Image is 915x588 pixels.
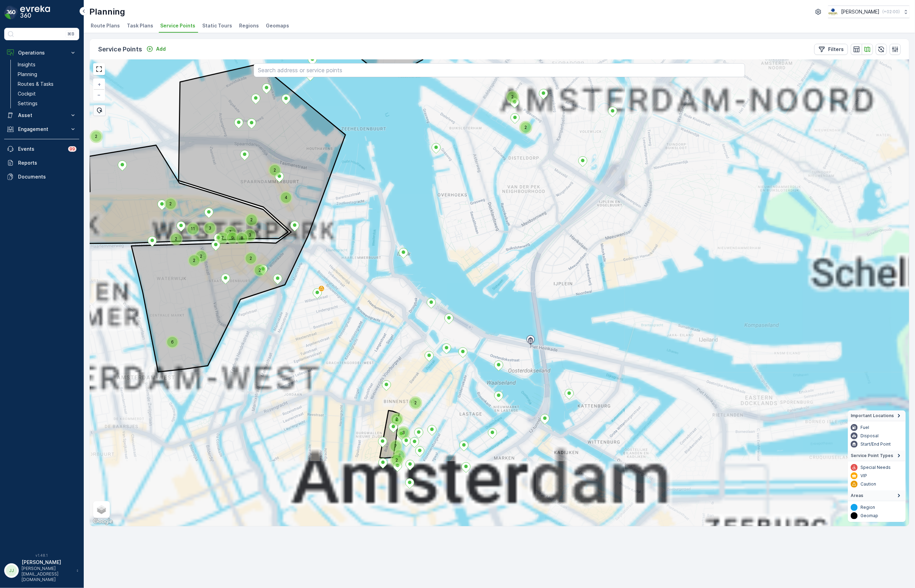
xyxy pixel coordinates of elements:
[521,122,525,126] div: 2
[255,265,259,269] div: 2
[4,108,79,122] button: Asset
[246,215,251,219] div: 2
[18,61,35,68] p: Insights
[410,398,421,408] div: 2
[245,230,255,240] div: 3
[225,227,236,237] div: 7
[391,441,395,445] div: 7
[814,44,848,55] button: Filters
[15,99,79,108] a: Settings
[18,126,65,133] p: Engagement
[15,60,79,69] a: Insights
[196,251,200,255] div: 2
[860,465,891,470] p: Special Needs
[4,46,79,60] button: Operations
[94,90,104,100] a: Zoom Out
[4,6,18,19] img: logo
[18,146,64,152] p: Events
[391,441,401,452] div: 7
[22,566,73,582] p: [PERSON_NAME][EMAIL_ADDRESS][DOMAIN_NAME]
[828,8,838,16] img: basis-logo_rgb2x.png
[246,253,250,257] div: 2
[394,450,398,455] div: 3
[18,71,37,78] p: Planning
[202,22,232,29] span: Static Tours
[196,251,206,262] div: 2
[227,233,231,237] div: 9
[4,553,79,557] span: v 1.48.1
[160,22,195,29] span: Service Points
[848,411,906,421] summary: Important Locations
[89,6,125,17] p: Planning
[18,90,36,97] p: Cockpit
[281,192,285,197] div: 4
[882,9,900,15] p: ( +02:00 )
[848,490,906,501] summary: Areas
[848,450,906,461] summary: Service Point Types
[18,81,54,88] p: Routes & Tasks
[70,146,75,152] p: 99
[225,227,229,231] div: 7
[205,223,215,233] div: 3
[281,192,291,203] div: 4
[507,92,512,96] div: 2
[246,253,256,264] div: 2
[127,22,153,29] span: Task Plans
[398,428,402,432] div: 3
[841,8,880,15] p: [PERSON_NAME]
[18,112,65,119] p: Asset
[394,450,405,461] div: 3
[188,224,192,228] div: 11
[171,234,175,238] div: 2
[22,559,73,566] p: [PERSON_NAME]
[67,31,74,37] p: ⌘B
[218,233,222,237] div: 7
[15,69,79,79] a: Planning
[392,455,402,465] div: 2
[98,81,101,87] span: +
[20,6,50,19] img: logo_dark-DEwI_e13.png
[6,565,17,576] div: JJ
[266,22,289,29] span: Geomaps
[91,517,114,526] img: Google
[860,481,876,487] p: Caution
[860,425,869,430] p: Fuel
[4,170,79,184] a: Documents
[94,502,109,517] a: Layers
[98,92,101,98] span: −
[156,45,166,52] p: Add
[851,493,863,498] span: Areas
[4,559,79,582] button: JJ[PERSON_NAME][PERSON_NAME][EMAIL_ADDRESS][DOMAIN_NAME]
[15,79,79,89] a: Routes & Tasks
[392,455,396,459] div: 2
[410,398,415,402] div: 2
[188,224,198,234] div: 11
[91,22,120,29] span: Route Plans
[237,233,241,237] div: 8
[18,100,38,107] p: Settings
[94,64,104,74] a: View Fullscreen
[189,255,199,266] div: 2
[860,513,878,519] p: Geomap
[94,79,104,90] a: Zoom In
[392,414,402,424] div: 2
[91,131,95,135] div: 2
[860,473,867,479] p: VIP
[4,122,79,136] button: Engagement
[851,413,894,419] span: Important Locations
[91,131,101,142] div: 2
[171,234,181,244] div: 2
[167,337,178,347] div: 6
[255,265,265,275] div: 2
[270,165,280,175] div: 2
[165,199,176,209] div: 2
[239,22,259,29] span: Regions
[246,215,257,225] div: 2
[392,414,396,418] div: 2
[218,233,228,243] div: 7
[18,173,76,180] p: Documents
[860,433,879,439] p: Disposal
[98,44,142,54] p: Service Points
[254,63,745,77] input: Search address or service points
[205,223,209,227] div: 3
